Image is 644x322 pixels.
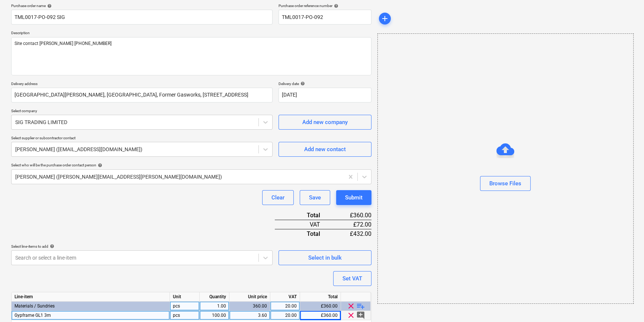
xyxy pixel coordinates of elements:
[203,311,226,320] div: 100.00
[278,142,371,157] button: Add new contact
[332,4,338,8] span: help
[170,302,200,311] div: pcs
[48,244,54,248] span: help
[299,81,305,86] span: help
[333,271,371,286] button: Set VAT
[170,292,200,302] div: Unit
[300,292,341,302] div: Total
[278,81,371,86] div: Delivery date
[11,88,273,103] input: Delivery address
[345,193,363,202] div: Submit
[308,253,342,263] div: Select in bulk
[480,176,531,191] button: Browse Files
[275,211,332,220] div: Total
[278,88,371,103] input: Delivery date not specified
[347,311,355,320] span: clear
[300,190,330,205] button: Save
[271,193,284,202] div: Clear
[11,3,273,8] div: Purchase order name
[232,302,267,311] div: 360.00
[377,33,634,304] div: Browse Files
[11,136,273,142] p: Select supplier or subcontractor contact
[15,303,55,309] span: Materials / Sundries
[275,220,332,229] div: VAT
[11,30,371,37] p: Description
[275,229,332,238] div: Total
[232,311,267,320] div: 3.60
[262,190,294,205] button: Clear
[203,302,226,311] div: 1.00
[46,4,52,8] span: help
[300,302,341,311] div: £360.00
[200,292,229,302] div: Quantity
[380,14,389,23] span: add
[278,115,371,130] button: Add new company
[304,144,346,154] div: Add new contact
[332,229,371,238] div: £432.00
[11,163,371,167] div: Select who will be the purchase order contact person
[607,286,644,322] iframe: Chat Widget
[356,302,365,310] span: playlist_add
[302,117,348,127] div: Add new company
[336,190,371,205] button: Submit
[273,311,297,320] div: 20.00
[347,302,355,310] span: clear
[11,108,273,115] p: Select company
[309,193,321,202] div: Save
[278,10,371,25] input: Reference number
[278,250,371,265] button: Select in bulk
[11,10,273,25] input: Document name
[270,292,300,302] div: VAT
[11,81,273,88] p: Delivery address
[229,292,270,302] div: Unit price
[11,244,273,249] div: Select line-items to add
[342,274,362,283] div: Set VAT
[12,292,170,302] div: Line-item
[332,220,371,229] div: £72.00
[278,3,371,8] div: Purchase order reference number
[170,311,200,320] div: pcs
[356,311,365,320] span: add_comment
[11,37,371,75] textarea: Site contact [PERSON_NAME] [PHONE_NUMBER]
[15,313,51,318] span: Gypframe GL1 3m
[332,211,371,220] div: £360.00
[273,302,297,311] div: 20.00
[489,179,521,188] div: Browse Files
[96,163,102,167] span: help
[300,311,341,320] div: £360.00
